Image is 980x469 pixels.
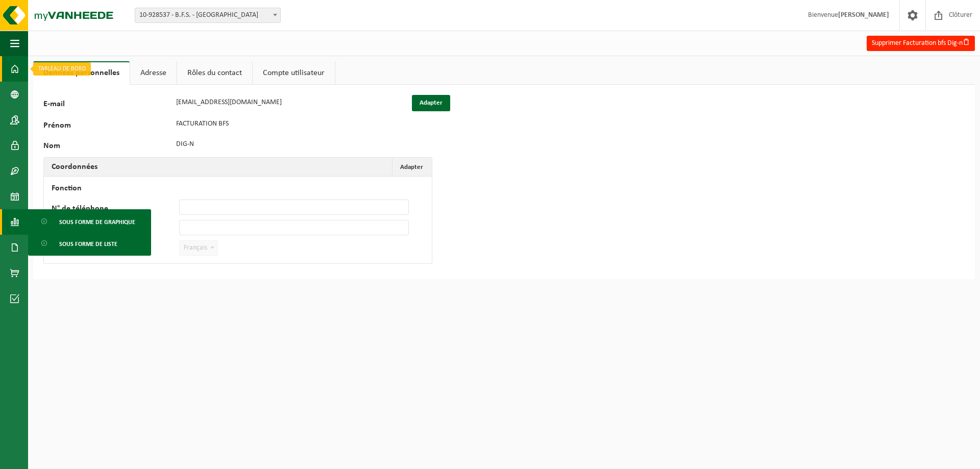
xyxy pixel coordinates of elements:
a: Adresse [130,61,177,85]
h2: Coordonnées [44,158,105,176]
a: Rôles du contact [177,61,252,85]
button: Supprimer Facturation bfs Dig-n [867,36,975,51]
strong: [PERSON_NAME] [838,11,889,19]
button: Adapter [412,95,450,111]
span: 10-928537 - B.F.S. - WOLUWE-SAINT-PIERRE [135,8,280,22]
label: E-mail [43,100,171,111]
a: Sous forme de liste [31,234,149,253]
span: Sous forme de liste [59,234,117,254]
input: E-mail [171,95,401,110]
label: Prénom [43,121,171,132]
a: Compte utilisateur [253,61,335,85]
span: Français [179,240,218,256]
span: Sous forme de graphique [59,212,135,232]
span: 10-928537 - B.F.S. - WOLUWE-SAINT-PIERRE [135,8,281,23]
span: Adapter [400,164,423,170]
span: Français [180,241,217,255]
label: N° de téléphone [52,205,179,215]
a: Sous forme de graphique [31,212,149,231]
label: Fonction [52,184,179,194]
label: Nom [43,142,171,152]
button: Adapter [392,158,431,176]
a: Données personnelles [33,61,130,85]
